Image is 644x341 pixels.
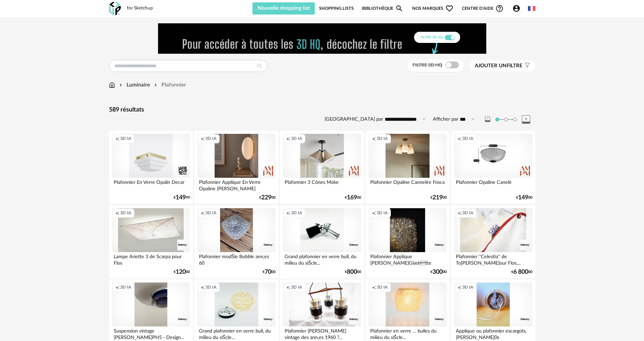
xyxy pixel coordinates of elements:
[280,131,364,204] a: Creation icon 3D IA Plafonnier 3 Cônes Moke €16900
[454,178,532,191] div: Plafonnier Opaline Canelé
[118,81,124,89] img: svg+xml;base64,PHN2ZyB3aWR0aD0iMTYiIGhlaWdodD0iMTYiIHZpZXdCb3g9IjAgMCAxNiAxNiIgZmlsbD0ibm9uZSIgeG...
[112,326,190,340] div: Suspension vintage [PERSON_NAME]PH5 - Design...
[377,210,388,216] span: 3D IA
[115,210,119,216] span: Creation icon
[120,285,131,290] span: 3D IA
[261,195,271,200] span: 229
[176,195,186,200] span: 149
[325,116,383,123] label: [GEOGRAPHIC_DATA] par
[365,205,449,278] a: Creation icon 3D IA Plafonnier Applique [PERSON_NAME]Glashtte Limburg... €30000
[433,116,458,123] label: Afficher par
[475,63,523,69] span: filtre
[362,2,403,15] a: BibliothèqueMagnify icon
[120,136,131,141] span: 3D IA
[109,106,535,114] div: 589 résultats
[127,5,153,11] div: for Sketchup
[115,136,119,141] span: Creation icon
[291,210,302,216] span: 3D IA
[174,270,190,274] div: € 00
[518,195,528,200] span: 149
[454,326,532,340] div: Applique ou plafonnier escargots,[PERSON_NAME]0s
[109,205,193,278] a: Creation icon 3D IA Lampe Ariette 3 de Scarpa pour Flos €12000
[286,285,290,290] span: Creation icon
[458,285,462,290] span: Creation icon
[291,136,302,141] span: 3D IA
[194,131,278,204] a: Creation icon 3D IA Plafonnier Applique En Verre Opaline [PERSON_NAME] €22900
[205,210,217,216] span: 3D IA
[283,326,361,340] div: Plafonnier [PERSON_NAME] vintage des ann‚es 1960 ?...
[365,131,449,204] a: Creation icon 3D IA Plafonnier Opaline Cannelée Fosca €21900
[112,178,190,191] div: Plafonnier En Verre Opalin Decar
[513,270,528,274] span: 6 800
[345,195,361,200] div: € 00
[445,4,453,13] span: Heart Outline icon
[265,270,271,274] span: 70
[259,195,275,200] div: € 00
[462,4,504,13] span: Centre d'aideHelp Circle Outline icon
[451,131,535,204] a: Creation icon 3D IA Plafonnier Opaline Canelé €14900
[454,252,532,266] div: Plafonnier ''Celestia'' de To[PERSON_NAME]our Flos,...
[319,2,354,15] a: Shopping Lists
[377,136,388,141] span: 3D IA
[458,210,462,216] span: Creation icon
[109,2,121,16] img: OXP
[176,270,186,274] span: 120
[158,23,486,54] img: FILTRE%20HQ%20NEW_V1%20(4).gif
[369,178,446,191] div: Plafonnier Opaline Cannelée Fosca
[112,252,190,266] div: Lampe Ariette 3 de Scarpa pour Flos
[372,285,376,290] span: Creation icon
[263,270,275,274] div: € 00
[345,270,361,274] div: € 00
[194,205,278,278] a: Creation icon 3D IA Plafonnier modŠle Bubble ann‚es 60 €7000
[462,210,473,216] span: 3D IA
[286,136,290,141] span: Creation icon
[291,285,302,290] span: 3D IA
[430,195,447,200] div: € 00
[462,285,473,290] span: 3D IA
[197,326,275,340] div: Grand plafonnier en verre bull‚ du milieu du siŠcle...
[458,136,462,141] span: Creation icon
[109,81,115,89] img: svg+xml;base64,PHN2ZyB3aWR0aD0iMTYiIGhlaWdodD0iMTciIHZpZXdCb3g9IjAgMCAxNiAxNyIgZmlsbD0ibm9uZSIgeG...
[475,63,507,68] span: Ajouter un
[512,4,520,13] span: Account Circle icon
[283,178,361,191] div: Plafonnier 3 Cônes Moke
[511,270,532,274] div: € 00
[205,136,217,141] span: 3D IA
[372,136,376,141] span: Creation icon
[369,326,446,340] div: Plafonnier en verre … bulles du milieu du siŠcle...
[430,270,447,274] div: € 00
[495,4,504,13] span: Help Circle Outline icon
[451,205,535,278] a: Creation icon 3D IA Plafonnier ''Celestia'' de To[PERSON_NAME]our Flos,... €6 80000
[432,270,443,274] span: 300
[523,63,530,69] span: Filter icon
[120,210,131,216] span: 3D IA
[470,60,535,71] button: Ajouter unfiltre Filter icon
[258,5,310,11] span: Nouvelle shopping list
[174,195,190,200] div: € 99
[201,285,205,290] span: Creation icon
[197,178,275,191] div: Plafonnier Applique En Verre Opaline [PERSON_NAME]
[201,136,205,141] span: Creation icon
[372,210,376,216] span: Creation icon
[377,285,388,290] span: 3D IA
[252,2,315,15] button: Nouvelle shopping list
[432,195,443,200] span: 219
[115,285,119,290] span: Creation icon
[516,195,532,200] div: € 00
[201,210,205,216] span: Creation icon
[118,81,150,89] div: Luminaire
[205,285,217,290] span: 3D IA
[347,195,357,200] span: 169
[462,136,473,141] span: 3D IA
[197,252,275,266] div: Plafonnier modŠle Bubble ann‚es 60
[286,210,290,216] span: Creation icon
[512,4,524,13] span: Account Circle icon
[347,270,357,274] span: 800
[395,4,403,13] span: Magnify icon
[280,205,364,278] a: Creation icon 3D IA Grand plafonnier en verre bull‚ du milieu du siŠcle... €80000
[283,252,361,266] div: Grand plafonnier en verre bull‚ du milieu du siŠcle...
[528,5,535,12] img: fr
[413,63,442,68] span: Filtre 3D HQ
[109,131,193,204] a: Creation icon 3D IA Plafonnier En Verre Opalin Decar €14999
[369,252,446,266] div: Plafonnier Applique [PERSON_NAME]Glashtte Limburg...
